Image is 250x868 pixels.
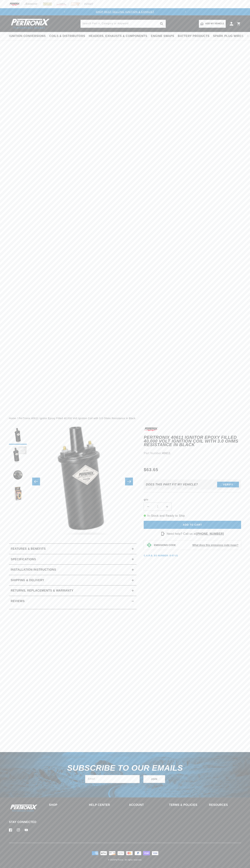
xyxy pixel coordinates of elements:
[167,532,224,536] p: Need help? Call us at
[144,521,241,529] button: Add to cart
[146,483,198,486] div: Does This part fit My vehicle?
[89,34,147,38] span: Headers, Exhausts & Components
[143,775,165,783] button: Subscribe
[89,804,121,806] summary: Help Center
[192,544,238,547] strong: What does this emissions code mean?
[19,416,135,420] a: PerTronix 40611 Ignitor Epoxy Filled 40,000 Volt Ignition Coil with 3.0 Ohms Resistance in Black
[68,10,182,14] div: 1 of 2
[49,34,85,38] span: Coils & Distributors
[199,20,226,28] a: Add my vehicle
[11,557,36,562] h2: Specifications
[9,416,16,420] a: Home
[129,804,161,806] summary: Account
[9,544,137,554] summary: Features & Benefits
[11,588,73,593] h2: Returns, Replacements & Warranty
[146,542,152,548] img: Emissions code
[162,452,171,455] strong: 40611
[9,596,137,606] summary: Reviews
[144,513,241,518] p: In-Stock and Ready to Ship
[11,567,56,572] h2: Installation instructions
[125,859,142,861] small: All rights reserved.
[9,575,137,585] summary: Shipping & Delivery
[144,436,241,447] h1: PerTronix 40611 Ignitor Epoxy Filled 40,000 Volt Ignition Coil with 3.0 Ohms Resistance in Black
[85,775,140,783] input: Email
[178,34,209,38] span: Battery Products
[158,20,166,28] button: Search Part #, Category or Keyword
[151,34,174,38] span: Engine Swaps
[32,478,40,485] button: Slide left
[9,585,137,596] summary: Returns, Replacements & Warranty
[144,554,178,557] p: C.A.R.B. EO Number: D-57-21
[9,804,38,812] img: Pertronix
[209,804,241,806] summary: Resources
[81,20,166,28] input: Search Part #, Category or Keyword
[9,32,48,40] summary: Ignition Conversions
[48,32,87,40] summary: Coils & Distributors
[11,547,46,551] h2: Features & Benefits
[96,10,154,13] a: SHOP BEST SELLING IGNITION & EXHAUST
[213,34,243,38] span: Spark Plug Wires
[108,859,124,861] small: © 2025 .
[9,486,27,503] button: Load image 4 in gallery view
[9,820,37,824] p: Stay Connected
[125,478,133,485] button: Slide right
[205,22,224,25] span: Add my vehicle
[196,532,224,535] a: [PHONE_NUMBER]
[87,32,149,40] summary: Headers, Exhausts & Components
[9,565,137,575] summary: Installation instructions
[9,416,241,420] nav: breadcrumbs
[211,32,245,40] summary: Spark Plug Wires
[9,446,27,464] button: Load image 2 in gallery view
[154,543,238,547] button: EMISSIONS CODEWhat does this emissions code mean?
[11,599,25,603] h2: Reviews
[11,578,44,583] h2: Shipping & Delivery
[149,32,176,40] summary: Engine Swaps
[61,8,68,15] button: Translation missing: en.sections.announcements.previous_announcement
[154,544,176,547] strong: EMISSIONS CODE
[144,498,241,502] label: QTY
[9,554,137,565] summary: Specifications
[115,859,123,861] a: PerTronix
[68,10,182,14] div: Announcement
[144,451,241,456] div: Part Number:
[144,467,158,473] span: $63.65
[9,427,137,536] media-gallery: Gallery Viewer
[176,32,211,40] summary: Battery Products
[9,18,50,30] img: Pertronix
[49,804,81,806] summary: Shop
[217,482,239,487] button: Verify
[9,34,46,38] span: Ignition Conversions
[67,765,183,771] h3: Subscribe to our emails
[9,427,27,445] button: Load image 1 in gallery view
[182,8,189,15] button: Translation missing: en.sections.announcements.next_announcement
[169,804,201,806] summary: Terms & policies
[9,466,27,484] button: Load image 3 in gallery view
